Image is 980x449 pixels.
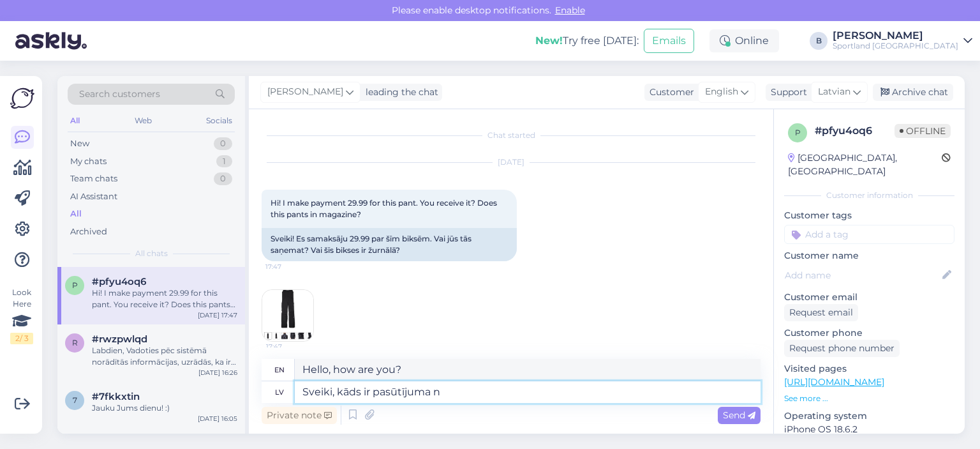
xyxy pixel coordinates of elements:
div: Sveiki! Es samaksāju 29.99 par šīm biksēm. Vai jūs tās saņemat? Vai šīs bikses ir žurnālā? [262,228,517,261]
div: Support [766,86,807,99]
div: All [70,208,82,220]
div: Team chats [70,172,117,185]
div: [DATE] 16:05 [198,414,237,423]
div: New [70,137,89,150]
span: Send [723,409,755,421]
div: Chat started [262,130,761,141]
div: 2 / 3 [10,333,33,344]
div: Hi! I make payment 29.99 for this pant. You receive it? Does this pants in magazine? [92,287,237,310]
div: [GEOGRAPHIC_DATA], [GEOGRAPHIC_DATA] [788,151,942,178]
div: en [274,359,285,381]
span: p [72,280,78,290]
div: Customer information [784,190,954,201]
img: Attachment [262,290,313,341]
textarea: Hello, how are you? [295,359,761,381]
span: 17:47 [266,342,314,351]
div: Socials [204,112,235,129]
p: Customer tags [784,209,954,222]
span: 7 [73,395,77,405]
input: Add name [785,268,940,282]
div: leading the chat [360,86,438,99]
div: 0 [214,172,232,185]
a: [URL][DOMAIN_NAME] [784,376,884,388]
div: Sportland [GEOGRAPHIC_DATA] [833,41,958,51]
span: [PERSON_NAME] [267,85,343,99]
span: #7fkkxtin [92,391,140,402]
div: Labdien, Vadoties pēc sistēmā norādītās informācijas, uzrādās, ka ir pieejama viena vienība. Ja i... [92,345,237,368]
span: p [795,128,801,137]
span: Hi! I make payment 29.99 for this pant. You receive it? Does this pants in magazine? [271,198,499,219]
span: #pfyu4oq6 [92,276,146,287]
div: Customer [644,86,694,99]
img: Askly Logo [10,86,34,110]
div: # pfyu4oq6 [815,123,895,139]
div: Look Here [10,287,33,344]
div: All [68,112,82,129]
p: Customer phone [784,326,954,340]
div: [DATE] 17:47 [198,310,237,320]
span: 17:47 [265,262,313,271]
span: r [72,338,78,347]
p: iPhone OS 18.6.2 [784,423,954,436]
button: Emails [644,29,694,53]
p: Visited pages [784,362,954,376]
div: Archived [70,225,107,238]
p: See more ... [784,393,954,404]
div: My chats [70,155,107,168]
b: New! [535,34,563,47]
span: Enable [551,4,589,16]
span: Search customers [79,88,160,101]
div: Online [709,29,779,52]
input: Add a tag [784,225,954,244]
div: lv [275,381,284,403]
div: 0 [214,137,232,150]
span: Offline [895,124,951,138]
span: All chats [135,248,168,259]
div: [DATE] 16:26 [198,368,237,377]
span: #rwzpwlqd [92,333,147,345]
div: Jauku Jums dienu! :) [92,402,237,414]
p: Operating system [784,409,954,423]
div: Web [132,112,154,129]
textarea: Sveiki, kāds ir pasūtījuma n [295,381,761,403]
div: Request phone number [784,340,900,357]
div: Try free [DATE]: [535,33,639,49]
div: 1 [216,155,232,168]
div: B [810,32,828,50]
div: Private note [262,407,337,424]
div: Archive chat [873,84,953,101]
span: English [705,85,738,99]
div: AI Assistant [70,190,117,203]
div: Request email [784,304,858,321]
a: [PERSON_NAME]Sportland [GEOGRAPHIC_DATA] [833,31,972,51]
div: [DATE] [262,156,761,168]
p: Customer name [784,249,954,263]
span: Latvian [818,85,850,99]
div: [PERSON_NAME] [833,31,958,41]
p: Customer email [784,291,954,304]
